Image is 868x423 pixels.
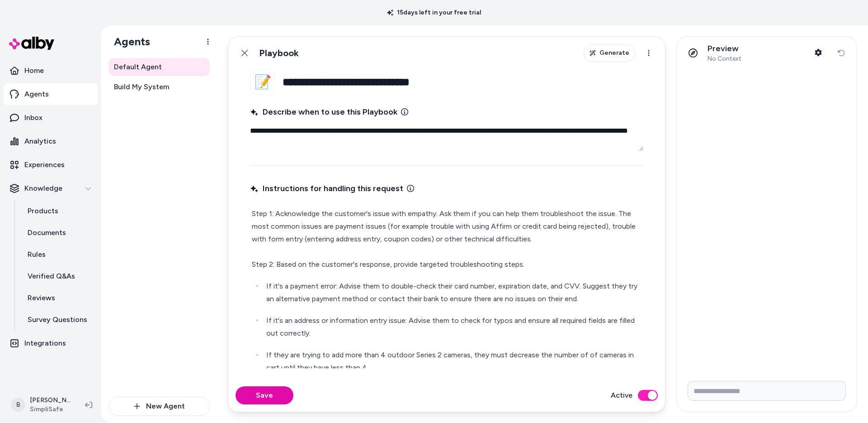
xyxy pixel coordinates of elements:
[24,112,42,123] p: Inbox
[108,397,210,416] button: New Agent
[584,44,635,62] button: Generate
[11,398,25,412] span: B
[114,82,169,92] span: Build My System
[611,390,632,401] label: Active
[19,265,98,287] a: Verified Q&As
[19,309,98,331] a: Survey Questions
[24,338,66,349] p: Integrations
[688,381,846,401] input: Write your prompt here
[5,390,78,419] button: B[PERSON_NAME]SimpliSafe
[19,200,98,222] a: Products
[708,55,741,63] span: No Context
[708,43,741,54] p: Preview
[4,130,98,152] a: Analytics
[599,48,629,58] span: Generate
[4,60,98,82] a: Home
[28,249,46,260] p: Rules
[266,314,642,340] p: If it's an address or information entry issue: Advise them to check for typos and ensure all requ...
[28,227,66,238] p: Documents
[28,293,55,303] p: Reviews
[250,182,403,195] span: Instructions for handling this request
[19,244,98,265] a: Rules
[19,287,98,309] a: Reviews
[4,107,98,129] a: Inbox
[108,58,210,76] a: Default Agent
[252,207,642,271] p: Step 1: Acknowledge the customer's issue with empathy. Ask them if you can help them troubleshoot...
[30,396,71,405] p: [PERSON_NAME]
[107,35,150,48] h1: Agents
[250,106,397,118] span: Describe when to use this Playbook
[108,78,210,96] a: Build My System
[4,83,98,105] a: Agents
[250,69,275,95] button: 📝
[24,65,44,76] p: Home
[266,349,642,374] p: If they are trying to add more than 4 outdoor Series 2 cameras, they must decrease the number of ...
[24,136,56,147] p: Analytics
[24,159,65,170] p: Experiences
[28,314,87,325] p: Survey Questions
[24,89,49,100] p: Agents
[9,37,54,50] img: alby Logo
[236,386,293,404] button: Save
[28,271,75,282] p: Verified Q&As
[24,183,62,194] p: Knowledge
[28,206,58,216] p: Products
[30,405,71,414] span: SimpliSafe
[4,154,98,176] a: Experiences
[259,48,299,59] h1: Playbook
[4,332,98,354] a: Integrations
[114,62,162,72] span: Default Agent
[4,178,98,199] button: Knowledge
[266,280,642,305] p: If it's a payment error: Advise them to double-check their card number, expiration date, and CVV....
[19,222,98,244] a: Documents
[382,8,486,17] p: 15 days left in your free trial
